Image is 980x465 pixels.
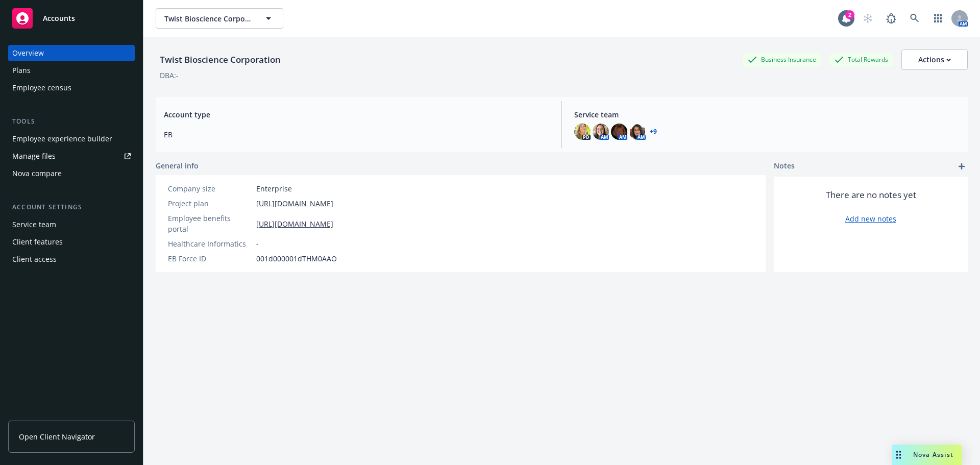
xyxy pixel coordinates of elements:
a: Plans [8,62,135,79]
a: Nova compare [8,165,135,182]
div: Business Insurance [743,53,821,66]
div: Employee experience builder [12,131,112,147]
button: Twist Bioscience Corporation [156,8,283,29]
div: DBA: - [160,70,179,81]
div: Overview [12,45,44,61]
span: EB [164,129,549,140]
a: Start snowing [857,8,878,29]
a: Add new notes [845,213,896,224]
a: Report a Bug [881,8,901,29]
a: Overview [8,45,135,61]
div: Drag to move [892,445,905,465]
span: Notes [774,160,795,173]
img: photo [593,124,609,140]
div: Total Rewards [829,53,893,66]
a: Client access [8,251,135,267]
span: Open Client Navigator [19,431,95,442]
a: Employee experience builder [8,131,135,147]
a: Accounts [8,4,135,33]
div: Client access [12,251,57,267]
a: Client features [8,234,135,250]
div: Employee benefits portal [168,213,252,234]
span: Service team [574,109,960,120]
span: Nova Assist [913,450,953,459]
button: Nova Assist [892,445,962,465]
div: Actions [918,50,951,69]
div: EB Force ID [168,253,252,264]
div: Account settings [8,202,135,212]
a: add [955,160,968,173]
span: 001d000001dTHM0AAO [256,253,337,264]
span: Account type [164,109,549,120]
span: - [256,238,259,249]
span: Enterprise [256,183,292,194]
img: photo [611,124,627,140]
div: Company size [168,183,252,194]
button: Actions [901,50,968,70]
div: Employee census [12,80,71,96]
a: Employee census [8,80,135,96]
div: Nova compare [12,165,62,182]
a: Service team [8,216,135,233]
span: General info [156,160,199,171]
div: Healthcare Informatics [168,238,252,249]
div: Service team [12,216,56,233]
a: Search [904,8,925,29]
img: photo [574,124,591,140]
span: Accounts [43,14,75,22]
a: Switch app [928,8,948,29]
a: +9 [650,129,657,135]
div: Project plan [168,198,252,209]
div: Plans [12,62,31,79]
div: Tools [8,116,135,127]
img: photo [629,124,646,140]
a: [URL][DOMAIN_NAME] [256,198,333,209]
div: Twist Bioscience Corporation [156,53,285,66]
a: [URL][DOMAIN_NAME] [256,218,333,229]
a: Manage files [8,148,135,164]
div: Manage files [12,148,56,164]
div: 2 [845,10,854,19]
div: Client features [12,234,63,250]
span: Twist Bioscience Corporation [164,13,253,24]
span: There are no notes yet [826,189,916,201]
